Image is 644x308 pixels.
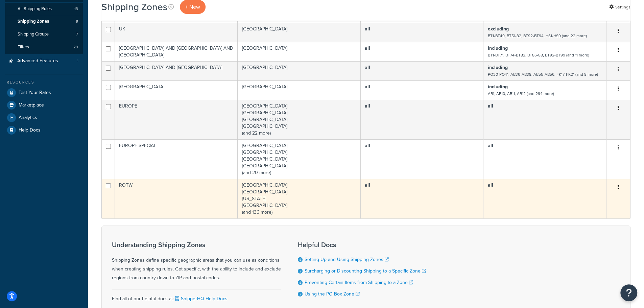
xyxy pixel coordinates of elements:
[5,99,83,111] a: Marketplace
[365,25,370,32] b: all
[5,41,83,53] li: Filters
[18,19,49,24] span: Shipping Zones
[238,23,361,42] td: [GEOGRAPHIC_DATA]
[365,83,370,90] b: all
[77,58,78,64] span: 1
[487,102,493,110] b: all
[238,80,361,100] td: [GEOGRAPHIC_DATA]
[19,90,51,96] span: Test Your Rates
[365,102,370,110] b: all
[487,33,587,39] small: BT1-BT49, BT51-82, BT92-BT94, HS1-HS9 (and 22 more)
[5,41,83,53] a: Filters 29
[365,142,370,149] b: all
[305,256,389,263] a: Setting Up and Using Shipping Zones
[115,23,238,42] td: UK
[115,42,238,61] td: [GEOGRAPHIC_DATA] AND [GEOGRAPHIC_DATA] AND [GEOGRAPHIC_DATA]
[112,289,281,303] div: Find all of our helpful docs at:
[185,3,200,11] span: + New
[238,42,361,61] td: [GEOGRAPHIC_DATA]
[101,0,167,14] h1: Shipping Zones
[609,2,630,12] a: Settings
[115,100,238,139] td: EUROPE
[5,3,83,15] li: All Shipping Rules
[115,179,238,218] td: ROTW
[305,279,413,286] a: Preventing Certain Items from Shipping to a Zone
[487,52,589,58] small: BT1-BT71, BT74-BT82, BT86-88, BT92-BT99 (and 11 more)
[115,139,238,179] td: EUROPE SPECIAL
[5,28,83,41] a: Shipping Groups 7
[19,102,44,108] span: Marketplace
[305,267,426,275] a: Surcharging or Discounting Shipping to a Specific Zone
[487,25,508,32] b: excluding
[174,295,228,302] a: ShipperHQ Help Docs
[238,100,361,139] td: [GEOGRAPHIC_DATA] [GEOGRAPHIC_DATA] [GEOGRAPHIC_DATA] [GEOGRAPHIC_DATA] (and 22 more)
[18,44,29,50] span: Filters
[19,115,37,121] span: Analytics
[5,124,83,136] a: Help Docs
[115,61,238,80] td: [GEOGRAPHIC_DATA] AND [GEOGRAPHIC_DATA]
[298,241,426,248] h3: Helpful Docs
[5,3,83,15] a: All Shipping Rules 18
[487,182,493,189] b: all
[115,80,238,100] td: [GEOGRAPHIC_DATA]
[5,15,83,28] li: Shipping Zones
[5,87,83,99] a: Test Your Rates
[487,71,598,77] small: PO30-PO41, AB36-AB38, AB55-AB56, FK17-FK21 (and 8 more)
[238,179,361,218] td: [GEOGRAPHIC_DATA] [GEOGRAPHIC_DATA] [US_STATE] [GEOGRAPHIC_DATA] (and 136 more)
[74,6,78,12] span: 18
[487,142,493,149] b: all
[487,83,507,90] b: including
[238,61,361,80] td: [GEOGRAPHIC_DATA]
[487,91,554,97] small: AB1, AB10, AB11, AB12 (and 294 more)
[5,55,83,67] li: Advanced Features
[5,112,83,124] a: Analytics
[365,64,370,71] b: all
[18,6,52,12] span: All Shipping Rules
[76,19,78,24] span: 9
[17,58,58,64] span: Advanced Features
[487,64,507,71] b: including
[5,55,83,67] a: Advanced Features 1
[76,31,78,37] span: 7
[112,241,281,282] div: Shipping Zones define specific geographic areas that you can use as conditions when creating ship...
[19,127,41,133] span: Help Docs
[5,15,83,28] a: Shipping Zones 9
[487,45,507,52] b: including
[238,139,361,179] td: [GEOGRAPHIC_DATA] [GEOGRAPHIC_DATA] [GEOGRAPHIC_DATA] [GEOGRAPHIC_DATA] (and 20 more)
[73,44,78,50] span: 29
[365,182,370,189] b: all
[5,28,83,41] li: Shipping Groups
[18,31,49,37] span: Shipping Groups
[365,45,370,52] b: all
[305,290,360,298] a: Using the PO Box Zone
[5,79,83,85] div: Resources
[620,284,637,301] button: Open Resource Center
[112,241,281,248] h3: Understanding Shipping Zones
